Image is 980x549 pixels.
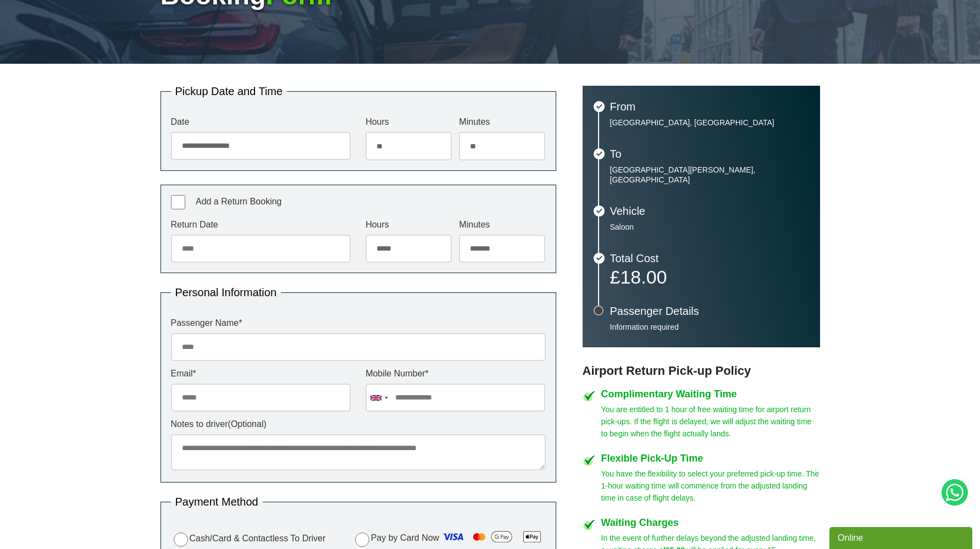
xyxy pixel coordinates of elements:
h3: Passenger Details [610,306,809,317]
legend: Personal Information [171,287,281,298]
h4: Flexible Pick-Up Time [601,453,820,463]
h4: Complimentary Waiting Time [601,389,820,399]
label: Return Date [171,220,351,229]
span: (Optional) [228,419,267,429]
span: Add a Return Booking [196,197,282,206]
input: Cash/Card & Contactless To Driver [174,533,188,547]
p: Information required [610,322,809,332]
label: Pay by Card Now [352,528,546,549]
iframe: chat widget [829,525,975,549]
legend: Pickup Date and Time [171,86,287,97]
h3: Airport Return Pick-up Policy [583,364,820,378]
h4: Waiting Charges [601,518,820,528]
label: Passenger Name [171,319,546,328]
label: Minutes [459,118,545,126]
p: Saloon [610,222,809,232]
legend: Payment Method [171,496,263,507]
label: Date [171,118,351,126]
label: Mobile Number [366,369,545,378]
h3: Vehicle [610,206,809,217]
span: 18.00 [620,267,667,287]
p: £ [610,269,809,285]
label: Minutes [459,220,545,229]
p: [GEOGRAPHIC_DATA], [GEOGRAPHIC_DATA] [610,118,809,127]
input: Add a Return Booking [171,195,185,209]
p: You are entitled to 1 hour of free waiting time for airport return pick-ups. If the flight is del... [601,403,820,440]
p: [GEOGRAPHIC_DATA][PERSON_NAME], [GEOGRAPHIC_DATA] [610,165,809,185]
label: Cash/Card & Contactless To Driver [171,531,326,547]
h3: To [610,148,809,159]
h3: Total Cost [610,253,809,264]
label: Hours [366,220,452,229]
p: You have the flexibility to select your preferred pick-up time. The 1-hour waiting time will comm... [601,468,820,504]
label: Hours [366,118,452,126]
label: Notes to driver [171,420,546,429]
label: Email [171,369,351,378]
div: United Kingdom: +44 [366,384,391,411]
h3: From [610,101,809,112]
input: Pay by Card Now [355,533,369,547]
